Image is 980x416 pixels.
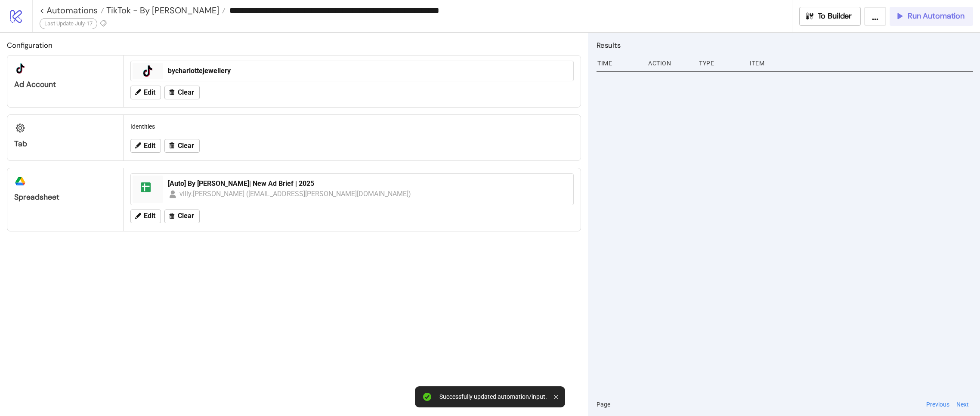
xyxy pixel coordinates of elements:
div: Time [597,55,641,71]
button: Run Automation [890,7,973,26]
div: Tab [14,139,116,149]
div: villy.[PERSON_NAME] ([EMAIL_ADDRESS][PERSON_NAME][DOMAIN_NAME]) [179,188,411,199]
span: Edit [144,212,155,220]
button: Edit [130,139,161,153]
button: Edit [130,210,161,223]
span: Clear [178,142,194,150]
a: TikTok - By [PERSON_NAME] [104,6,226,15]
div: Spreadsheet [14,192,116,202]
button: Clear [164,210,200,223]
div: Item [749,55,973,71]
span: Clear [178,89,194,96]
span: Clear [178,212,194,220]
button: Clear [164,139,200,153]
span: Page [597,400,610,409]
div: Action [647,55,692,71]
span: Run Automation [908,11,965,21]
div: Identities [127,118,577,135]
div: [Auto] By [PERSON_NAME]| New Ad Brief | 2025 [168,179,568,188]
div: Ad Account [14,80,116,89]
h2: Configuration [7,40,581,51]
span: Edit [144,142,155,150]
button: Previous [924,400,952,409]
span: To Builder [818,11,852,21]
span: TikTok - By [PERSON_NAME] [104,5,219,16]
button: To Builder [799,7,861,26]
div: bycharlottejewellery [168,66,568,76]
button: Next [954,400,971,409]
h2: Results [597,40,973,51]
button: ... [864,7,886,26]
span: Edit [144,89,155,96]
div: Successfully updated automation/input. [439,393,547,401]
div: Type [698,55,743,71]
a: < Automations [40,6,104,15]
button: Edit [130,86,161,99]
button: Clear [164,86,200,99]
div: Last Update July-17 [40,18,97,29]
